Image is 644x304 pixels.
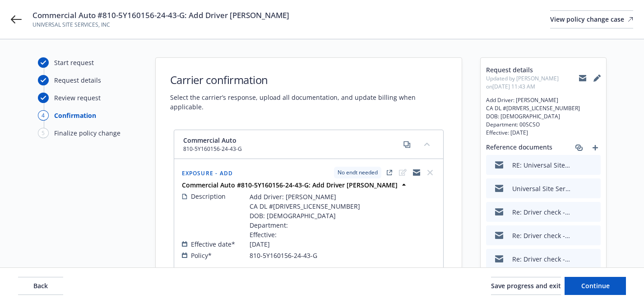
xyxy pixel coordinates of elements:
button: preview file [589,231,597,240]
div: Re: Driver check - [PERSON_NAME] [512,254,571,264]
strong: Commercial Auto #810-5Y160156-24-43-G: Add Driver [PERSON_NAME] [182,181,398,189]
span: Back [33,281,48,290]
div: Commercial Auto810-5Y160156-24-43-Gcopycollapse content [174,130,443,159]
button: download file [575,207,582,217]
span: [DATE] [250,239,270,249]
span: Commercial Auto [183,136,242,145]
span: Request details [486,65,579,75]
div: Confirmation [54,111,96,120]
div: Review request [54,93,101,103]
span: Updated by [PERSON_NAME] on [DATE] 11:43 AM [486,75,579,91]
span: 810-5Y160156-24-43-G [250,251,317,260]
span: Add Driver: [PERSON_NAME] CA DL #[DRIVERS_LICENSE_NUMBER] DOB: [DEMOGRAPHIC_DATA] Department: 00S... [486,96,601,137]
div: Re: Driver check - [PERSON_NAME] [512,231,571,240]
button: collapse content [420,137,434,151]
div: RE: Universal Site Services, Inc - Commercial Auto #810-5Y160156-24-43-G: Add Driver [PERSON_NAME] [512,160,571,170]
span: Policy* [191,251,212,260]
span: close [425,167,436,178]
button: preview file [589,160,597,170]
a: add [590,142,601,153]
div: Re: Driver check - [PERSON_NAME] [512,207,571,217]
span: Continue [581,281,610,290]
a: View policy change case [550,10,633,28]
a: associate [574,142,584,153]
button: download file [575,184,582,193]
button: download file [575,254,582,264]
span: Description [191,192,226,201]
button: preview file [589,254,597,264]
button: Save progress and exit [491,277,561,295]
a: external [384,167,395,178]
span: No endt needed [338,168,378,177]
div: 4 [38,110,49,121]
span: Add Driver: [PERSON_NAME] CA DL #[DRIVERS_LICENSE_NUMBER] DOB: [DEMOGRAPHIC_DATA] Department: Eff... [250,192,360,239]
button: preview file [589,184,597,193]
span: 810-5Y160156-24-43-G [183,145,242,153]
span: Commercial Auto #810-5Y160156-24-43-G: Add Driver [PERSON_NAME] [32,10,289,21]
button: preview file [589,207,597,217]
span: Effective date* [191,239,235,249]
h1: Carrier confirmation [170,72,447,87]
button: download file [575,231,582,240]
span: Save progress and exit [491,281,561,290]
a: copyLogging [411,167,422,178]
div: View policy change case [550,11,633,28]
button: Continue [565,277,626,295]
span: Exposure - Add [182,169,233,177]
span: edit [398,167,408,178]
div: 5 [38,128,49,138]
div: Universal Site Services, Inc - Commercial Auto #810-5Y160156-24-43-G: Add Driver [PERSON_NAME] [512,184,571,193]
div: Start request [54,58,94,67]
span: UNIVERSAL SITE SERVICES, INC [32,21,289,29]
div: Request details [54,75,101,85]
button: Back [18,277,63,295]
span: Reference documents [486,142,552,153]
div: Finalize policy change [54,128,120,138]
a: copy [402,139,412,150]
button: download file [575,160,582,170]
span: Select the carrier’s response, upload all documentation, and update billing when applicable. [170,93,447,112]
